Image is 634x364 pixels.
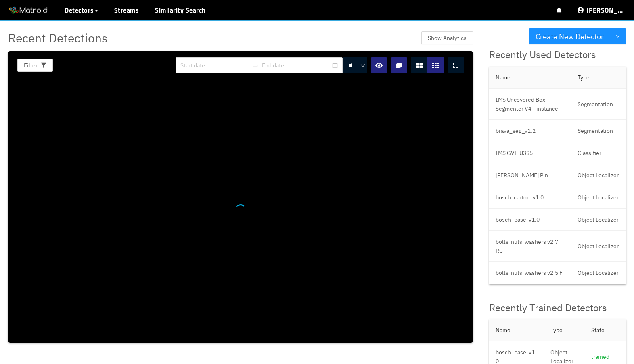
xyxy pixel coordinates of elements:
[421,31,473,44] button: Show Analytics
[489,209,571,231] td: bosch_base_v1.0
[489,47,626,63] div: Recently Used Detectors
[571,209,626,231] td: Object Localizer
[571,89,626,120] td: Segmentation
[571,164,626,186] td: Object Localizer
[571,67,626,89] th: Type
[571,142,626,164] td: Classifier
[155,5,206,15] a: Similarity Search
[489,262,571,284] td: bolts-nuts-washers v2.5 F
[585,319,626,341] th: State
[536,31,604,42] span: Create New Detector
[262,61,331,70] input: End date
[24,61,38,70] span: Filter
[529,28,610,44] button: Create New Detector
[610,28,626,44] button: down
[8,4,48,17] img: Matroid logo
[571,120,626,142] td: Segmentation
[489,164,571,186] td: [PERSON_NAME] Pin
[180,61,249,70] input: Start date
[571,262,626,284] td: Object Localizer
[489,186,571,209] td: bosch_carton_v1.0
[489,231,571,262] td: bolts-nuts-washers v2.7 RC
[114,5,139,15] a: Streams
[616,34,620,39] span: down
[8,28,108,47] span: Recent Detections
[360,63,365,68] span: down
[571,186,626,209] td: Object Localizer
[252,62,259,69] span: to
[489,300,626,316] div: Recently Trained Detectors
[489,120,571,142] td: brava_seg_v1.2
[252,62,259,69] span: swap-right
[65,5,94,15] span: Detectors
[489,89,571,120] td: IMS Uncovered Box Segmenter V4 - instance
[489,67,571,89] th: Name
[489,142,571,164] td: IMS GVL-U395
[544,319,585,341] th: Type
[571,231,626,262] td: Object Localizer
[591,352,619,361] div: trained
[428,33,467,42] span: Show Analytics
[17,59,53,72] button: Filter
[489,319,544,341] th: Name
